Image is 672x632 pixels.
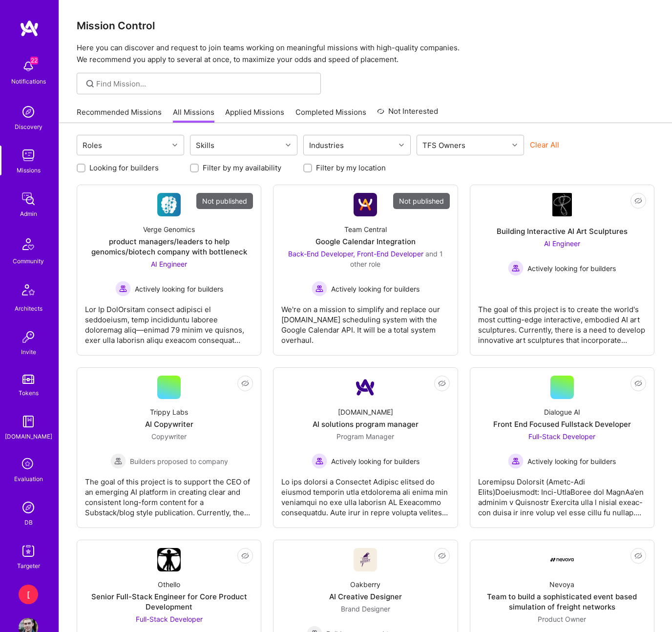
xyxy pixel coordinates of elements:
i: icon EyeClosed [241,379,249,387]
img: Community [17,232,40,256]
img: Company Logo [157,193,181,216]
div: Senior Full-Stack Engineer for Core Product Development [85,591,253,612]
a: [ [16,585,41,604]
div: Missions [17,165,41,175]
span: Back-End Developer, Front-End Developer [288,250,423,258]
a: Applied Missions [225,107,284,123]
div: Trippy Labs [150,407,188,417]
div: Evaluation [14,474,43,484]
div: We're on a mission to simplify and replace our [DOMAIN_NAME] scheduling system with the Google Ca... [281,296,449,345]
label: Filter by my location [316,163,386,173]
i: icon SearchGrey [84,78,96,89]
div: Team to build a sophisticated event based simulation of freight networks [478,591,646,612]
div: Front End Focused Fullstack Developer [493,419,631,429]
a: Trippy LabsAI CopywriterCopywriter Builders proposed to companyBuilders proposed to companyThe go... [85,376,253,520]
img: discovery [19,102,38,122]
div: The goal of this project is to create the world's most cutting-edge interactive, embodied AI art ... [478,296,646,345]
img: Actively looking for builders [508,453,524,469]
label: Filter by my availability [203,163,281,173]
a: Completed Missions [295,107,366,123]
span: Full-Stack Developer [136,615,203,623]
button: Clear All [530,140,559,150]
img: Actively looking for builders [312,453,327,469]
div: Industries [307,138,346,152]
div: product managers/leaders to help genomics/biotech company with bottleneck [85,236,253,257]
a: Dialogue AIFront End Focused Fullstack DeveloperFull-Stack Developer Actively looking for builder... [478,376,646,520]
a: Company LogoBuilding Interactive AI Art SculpturesAI Engineer Actively looking for buildersActive... [478,193,646,347]
div: AI solutions program manager [313,419,419,429]
i: icon EyeClosed [634,197,642,205]
span: Actively looking for builders [331,456,420,466]
div: Notifications [11,76,46,86]
div: [DOMAIN_NAME] [5,431,52,442]
span: 22 [30,57,38,64]
img: Invite [19,327,38,347]
img: guide book [19,412,38,431]
div: Verge Genomics [143,224,195,234]
img: Admin Search [19,498,38,517]
p: Here you can discover and request to join teams working on meaningful missions with high-quality ... [77,42,654,65]
i: icon EyeClosed [438,552,446,560]
div: Invite [21,347,36,357]
div: Team Central [344,224,387,234]
img: teamwork [19,146,38,165]
a: Not Interested [377,105,438,123]
div: Nevoya [549,579,574,590]
img: Actively looking for builders [115,281,131,296]
div: Discovery [15,122,42,132]
span: Product Owner [538,615,586,623]
i: icon EyeClosed [634,552,642,560]
div: Not published [393,193,450,209]
i: icon EyeClosed [241,552,249,560]
div: DB [24,517,33,527]
i: icon Chevron [399,143,404,147]
img: Company Logo [552,193,572,216]
img: Builders proposed to company [110,453,126,469]
img: logo [20,20,39,37]
img: Company Logo [354,193,377,216]
a: Company Logo[DOMAIN_NAME]AI solutions program managerProgram Manager Actively looking for builder... [281,376,449,520]
img: Actively looking for builders [312,281,327,296]
span: Actively looking for builders [527,456,616,466]
div: Targeter [17,561,40,571]
span: Actively looking for builders [135,284,223,294]
div: Dialogue AI [544,407,580,417]
span: Brand Designer [341,605,390,613]
div: Lor Ip DolOrsitam consect adipisci el seddoeiusm, temp incididuntu laboree doloremag aliq—enimad ... [85,296,253,345]
div: Architects [15,303,42,314]
div: Admin [20,209,37,219]
img: tokens [22,375,34,384]
span: Copywriter [151,432,187,441]
img: Architects [17,280,40,303]
img: Company Logo [157,548,181,571]
img: Actively looking for builders [508,260,524,276]
i: icon EyeClosed [634,379,642,387]
i: icon Chevron [286,143,291,147]
div: Othello [158,579,180,590]
div: Roles [80,138,105,152]
div: [DOMAIN_NAME] [338,407,393,417]
span: Builders proposed to company [130,456,228,466]
a: Not publishedCompany LogoTeam CentralGoogle Calendar IntegrationBack-End Developer, Front-End Dev... [281,193,449,347]
div: Building Interactive AI Art Sculptures [497,226,628,236]
img: bell [19,57,38,76]
a: All Missions [173,107,214,123]
div: Oakberry [350,579,380,590]
span: AI Engineer [544,239,580,248]
div: Tokens [19,388,39,398]
div: Skills [193,138,217,152]
div: TFS Owners [420,138,468,152]
h3: Mission Control [77,20,654,32]
div: AI Creative Designer [329,591,402,602]
span: AI Engineer [151,260,187,268]
a: Not publishedCompany LogoVerge Genomicsproduct managers/leaders to help genomics/biotech company ... [85,193,253,347]
div: Google Calendar Integration [315,236,416,247]
span: Program Manager [336,432,394,441]
img: Skill Targeter [19,541,38,561]
i: icon SelectionTeam [19,455,38,474]
i: icon Chevron [512,143,517,147]
div: AI Copywriter [145,419,193,429]
img: Company Logo [550,558,574,562]
label: Looking for builders [89,163,159,173]
input: Find Mission... [96,79,314,89]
